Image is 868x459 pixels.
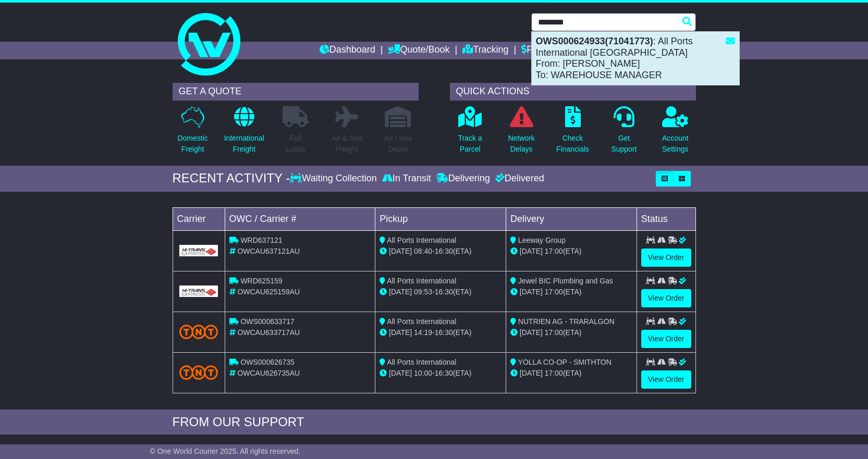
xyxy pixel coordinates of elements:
[380,173,434,184] div: In Transit
[387,358,456,366] span: All Ports International
[507,106,535,160] a: NetworkDelays
[380,287,502,297] div: - (ETA)
[177,133,207,155] p: Domestic Freight
[237,288,300,296] span: OWCAU625159AU
[283,133,309,155] p: Full Loads
[641,289,691,307] a: View Order
[380,368,502,379] div: - (ETA)
[521,42,569,59] a: Financials
[536,36,653,46] strong: OWS000624933(71041773)
[387,317,456,326] span: All Ports International
[388,42,449,59] a: Quote/Book
[556,133,589,155] p: Check Financials
[610,106,637,160] a: GetSupport
[458,106,483,160] a: Track aParcel
[518,277,613,285] span: Jewel BIC Plumbing and Gas
[332,133,362,155] p: Air & Sea Freight
[237,328,300,337] span: OWCAU633717AU
[435,247,453,255] span: 16:30
[414,328,432,337] span: 14:19
[462,42,508,59] a: Tracking
[389,328,412,337] span: [DATE]
[380,327,502,338] div: - (ETA)
[641,370,691,389] a: View Order
[320,42,375,59] a: Dashboard
[520,328,543,337] span: [DATE]
[510,368,632,379] div: (ETA)
[435,369,453,377] span: 16:30
[545,369,563,377] span: 17:00
[493,173,544,184] div: Delivered
[435,288,453,296] span: 16:30
[240,358,295,366] span: OWS000626735
[224,106,265,160] a: InternationalFreight
[545,288,563,296] span: 17:00
[414,369,432,377] span: 10:00
[518,317,615,326] span: NUTRIEN AG - TRARALGON
[662,106,689,160] a: AccountSettings
[380,246,502,257] div: - (ETA)
[224,133,264,155] p: International Freight
[173,171,290,186] div: RECENT ACTIVITY -
[414,247,432,255] span: 08:40
[240,317,295,326] span: OWS000633717
[389,369,412,377] span: [DATE]
[545,247,563,255] span: 17:00
[545,328,563,337] span: 17:00
[173,207,225,230] td: Carrier
[520,369,543,377] span: [DATE]
[150,447,301,455] span: © One World Courier 2025. All rights reserved.
[179,365,218,379] img: TNT_Domestic.png
[637,207,695,230] td: Status
[177,106,208,160] a: DomesticFreight
[435,328,453,337] span: 16:30
[179,286,218,297] img: GetCarrierServiceLogo
[240,277,282,285] span: WRD625159
[179,245,218,256] img: GetCarrierServiceLogo
[518,358,612,366] span: YOLLA CO-OP - SMITHTON
[520,288,543,296] span: [DATE]
[240,236,282,244] span: WRD637121
[173,415,696,430] div: FROM OUR SUPPORT
[520,247,543,255] span: [DATE]
[510,287,632,297] div: (ETA)
[510,246,632,257] div: (ETA)
[641,330,691,348] a: View Order
[508,133,534,155] p: Network Delays
[414,288,432,296] span: 09:53
[290,173,379,184] div: Waiting Collection
[237,247,300,255] span: OWCAU637121AU
[384,133,412,155] p: Air / Sea Depot
[450,83,696,101] div: QUICK ACTIONS
[389,247,412,255] span: [DATE]
[641,249,691,267] a: View Order
[510,327,632,338] div: (ETA)
[375,207,506,230] td: Pickup
[532,32,739,85] div: : All Ports International [GEOGRAPHIC_DATA] From: [PERSON_NAME] To: WAREHOUSE MANAGER
[173,83,419,101] div: GET A QUOTE
[662,133,689,155] p: Account Settings
[506,207,637,230] td: Delivery
[458,133,482,155] p: Track a Parcel
[518,236,566,244] span: Leeway Group
[389,288,412,296] span: [DATE]
[387,277,456,285] span: All Ports International
[434,173,493,184] div: Delivering
[556,106,590,160] a: CheckFinancials
[611,133,637,155] p: Get Support
[237,369,300,377] span: OWCAU626735AU
[179,325,218,339] img: TNT_Domestic.png
[225,207,375,230] td: OWC / Carrier #
[387,236,456,244] span: All Ports International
